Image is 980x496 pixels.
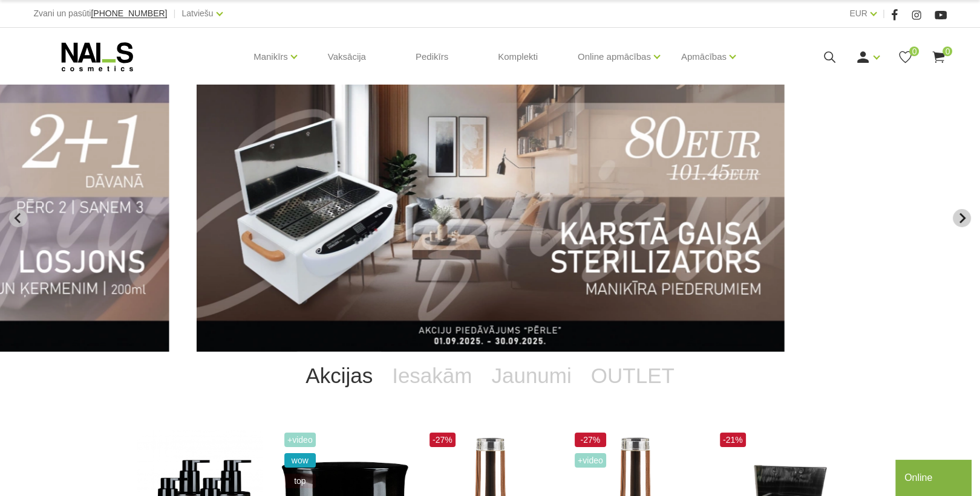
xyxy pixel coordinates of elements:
a: Akcijas [296,352,382,400]
span: [PHONE_NUMBER] [91,8,167,18]
span: 0 [909,47,919,56]
span: -27% [430,433,456,447]
a: [PHONE_NUMBER] [91,9,167,18]
span: wow [284,453,316,468]
a: OUTLET [581,352,684,400]
a: Online apmācības [578,33,651,81]
a: Iesakām [382,352,482,400]
a: 0 [931,50,946,65]
a: Apmācības [681,33,727,81]
button: Previous slide [9,209,27,227]
span: +Video [284,433,316,447]
a: 0 [898,50,913,65]
li: 6 of 11 [197,85,785,352]
iframe: chat widget [895,457,974,496]
span: -21% [720,433,746,447]
a: Latviešu [181,6,213,21]
span: -27% [575,433,606,447]
span: | [173,6,175,21]
span: top [284,474,316,488]
a: Vaksācija [318,28,376,86]
div: Zvani un pasūti [34,6,168,21]
a: EUR [849,6,867,21]
span: | [883,6,885,21]
span: +Video [575,453,606,468]
a: Jaunumi [482,352,581,400]
span: 0 [942,47,952,56]
a: Manikīrs [253,33,288,81]
a: Komplekti [488,28,547,86]
a: Pedikīrs [406,28,458,86]
button: Next slide [953,209,971,227]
